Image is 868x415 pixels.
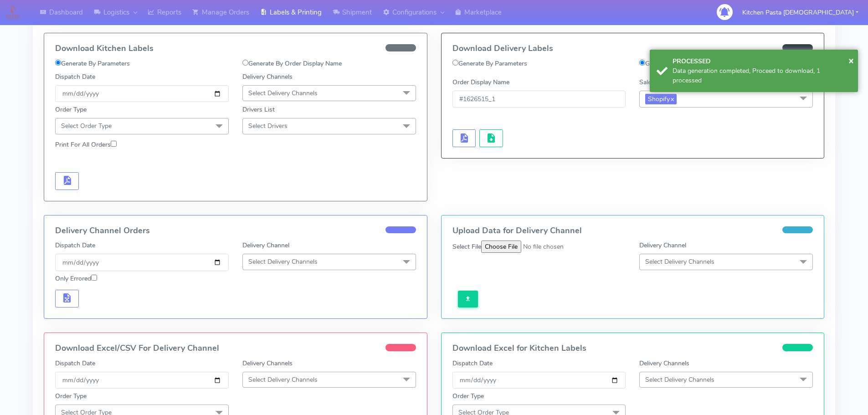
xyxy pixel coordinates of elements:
button: Close [848,54,854,67]
input: Generate By Order Display Name [639,60,645,66]
label: Dispatch Date [452,359,493,368]
h4: Download Excel/CSV For Delivery Channel [55,344,416,353]
span: × [848,54,854,67]
label: Generate By Parameters [55,59,130,68]
label: Order Type [55,105,87,114]
h4: Download Delivery Labels [452,44,813,53]
input: Generate By Parameters [55,60,61,66]
input: Only Errored [91,275,97,281]
label: Dispatch Date [55,241,95,250]
span: Select Drivers [248,122,288,130]
label: Only Errored [55,274,97,283]
label: Order Type [452,391,484,401]
input: Print For All Orders [111,141,117,147]
label: Dispatch Date [55,359,95,368]
span: Select Delivery Channels [248,89,318,97]
button: Kitchen Pasta [DEMOGRAPHIC_DATA] [735,3,865,22]
a: x [670,94,674,103]
span: Select Delivery Channels [248,375,318,384]
input: Generate By Order Display Name [242,60,248,66]
label: Order Type [55,391,87,401]
label: Generate By Parameters [452,59,527,68]
h4: Download Excel for Kitchen Labels [452,344,813,353]
label: Delivery Channel [242,241,289,250]
label: Delivery Channel [639,241,686,250]
label: Sales Channels [639,77,682,87]
label: Delivery Channels [639,359,689,368]
h4: Download Kitchen Labels [55,44,416,53]
div: PROCESSED [673,56,851,66]
label: Order Display Name [452,77,509,87]
label: Select File [452,242,481,251]
label: Generate By Order Display Name [639,59,739,68]
h4: Upload Data for Delivery Channel [452,226,813,236]
span: Select Delivery Channels [645,375,714,384]
label: Delivery Channels [242,72,293,82]
label: Print For All Orders [55,140,117,149]
span: Select Order Type [61,122,112,130]
span: Select Delivery Channels [645,257,714,266]
input: Generate By Parameters [452,60,458,66]
span: Shopify [645,94,677,104]
h4: Delivery Channel Orders [55,226,416,236]
span: Select Delivery Channels [248,257,318,266]
label: Delivery Channels [242,359,293,368]
label: Drivers List [242,105,275,114]
div: Data generation completed, Proceed to download, 1 processed [673,66,851,85]
label: Generate By Order Display Name [242,59,342,68]
label: Dispatch Date [55,72,95,82]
